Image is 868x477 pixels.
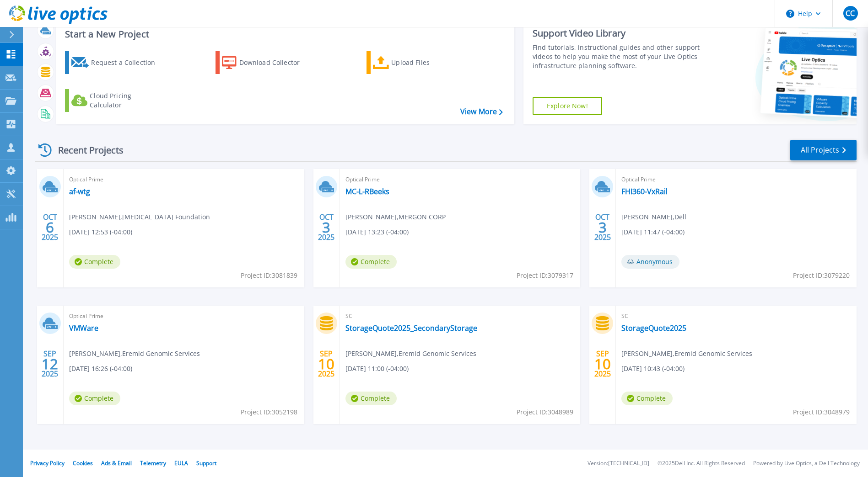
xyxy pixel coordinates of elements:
span: 3 [322,223,330,231]
span: Optical Prime [69,311,299,321]
span: 10 [318,360,334,368]
a: EULA [174,459,188,467]
span: [PERSON_NAME] , Dell [621,212,686,222]
li: Version: [TECHNICAL_ID] [588,461,649,466]
span: 6 [46,223,54,231]
div: Cloud Pricing Calculator [90,91,163,110]
a: Privacy Policy [30,459,65,467]
div: Support Video Library [533,27,702,39]
a: af-wtg [69,187,90,196]
h3: Start a New Project [65,29,502,39]
span: [PERSON_NAME] , Eremid Genomic Services [69,349,200,359]
span: Project ID: 3052198 [241,407,297,417]
a: FHI360-VxRail [621,187,668,196]
a: Telemetry [140,459,166,467]
span: SC [345,311,575,321]
div: OCT 2025 [318,211,335,244]
span: Optical Prime [345,175,575,185]
span: Optical Prime [69,175,299,185]
a: Download Collector [216,51,318,74]
div: SEP 2025 [41,347,59,381]
span: Project ID: 3079317 [517,270,573,281]
span: Complete [345,392,397,405]
a: Request a Collection [65,51,167,74]
div: Upload Files [391,53,464,72]
a: Cloud Pricing Calculator [65,89,167,112]
span: Anonymous [621,255,679,269]
span: [PERSON_NAME] , Eremid Genomic Services [345,349,476,359]
span: [PERSON_NAME] , Eremid Genomic Services [621,349,752,359]
span: Project ID: 3048989 [517,407,573,417]
span: [PERSON_NAME] , MERGON CORP [345,212,446,222]
span: [DATE] 16:26 (-04:00) [69,364,132,374]
div: OCT 2025 [594,211,611,244]
span: Complete [69,392,120,405]
div: OCT 2025 [41,211,59,244]
span: Optical Prime [621,175,851,185]
div: Request a Collection [91,53,164,72]
span: Complete [69,255,120,269]
li: Powered by Live Optics, a Dell Technology [753,461,860,466]
div: Find tutorials, instructional guides and other support videos to help you make the most of your L... [533,43,702,70]
a: View More [460,107,503,116]
li: © 2025 Dell Inc. All Rights Reserved [658,461,745,466]
span: Project ID: 3079220 [793,270,850,281]
span: 12 [42,360,58,368]
div: SEP 2025 [318,347,335,381]
a: Explore Now! [533,97,602,115]
span: 10 [594,360,611,368]
a: MC-L-RBeeks [345,187,389,196]
span: [DATE] 13:23 (-04:00) [345,227,409,237]
div: SEP 2025 [594,347,611,381]
span: CC [846,10,855,17]
a: Cookies [73,459,93,467]
span: Complete [345,255,397,269]
span: [DATE] 12:53 (-04:00) [69,227,132,237]
a: VMWare [69,323,98,333]
a: StorageQuote2025_SecondaryStorage [345,323,477,333]
a: Ads & Email [101,459,132,467]
a: Upload Files [367,51,469,74]
span: Project ID: 3081839 [241,270,297,281]
span: Complete [621,392,673,405]
a: StorageQuote2025 [621,323,686,333]
div: Recent Projects [35,139,136,161]
a: Support [196,459,216,467]
a: All Projects [790,140,857,160]
span: 3 [598,223,607,231]
div: Download Collector [239,53,313,72]
span: SC [621,311,851,321]
span: Project ID: 3048979 [793,407,850,417]
span: [DATE] 11:47 (-04:00) [621,227,685,237]
span: [PERSON_NAME] , [MEDICAL_DATA] Foundation [69,212,210,222]
span: [DATE] 11:00 (-04:00) [345,364,409,374]
span: [DATE] 10:43 (-04:00) [621,364,685,374]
